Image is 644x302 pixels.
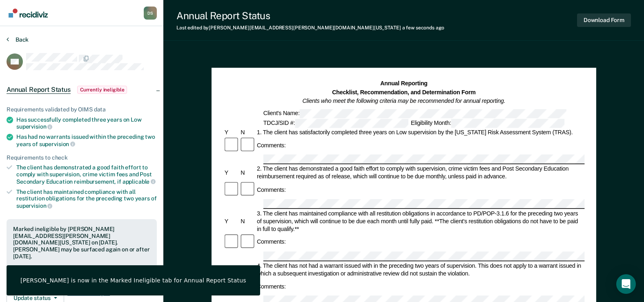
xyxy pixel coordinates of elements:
[39,141,75,147] span: supervision
[332,89,476,95] strong: Checklist, Recommendation, and Determination Form
[176,10,444,22] div: Annual Report Status
[16,202,52,209] span: supervision
[123,178,156,185] span: applicable
[402,25,444,31] span: a few seconds ago
[577,13,631,27] button: Download Form
[16,164,157,185] div: The client has demonstrated a good faith effort to comply with supervision, crime victim fees and...
[262,109,568,118] div: Client's Name:
[256,165,585,180] div: 2. The client has demonstrated a good faith effort to comply with supervision, crime victim fees ...
[144,7,157,20] div: D S
[256,283,287,291] div: Comments:
[256,238,287,246] div: Comments:
[176,25,444,31] div: Last edited by [PERSON_NAME][EMAIL_ADDRESS][PERSON_NAME][DOMAIN_NAME][US_STATE]
[256,186,287,194] div: Comments:
[16,123,52,130] span: supervision
[239,169,256,177] div: N
[256,142,287,149] div: Comments:
[7,106,157,113] div: Requirements validated by OIMS data
[302,98,505,104] em: Clients who meet the following criteria may be recommended for annual reporting.
[16,133,157,147] div: Has had no warrants issued within the preceding two years of
[16,116,157,130] div: Has successfully completed three years on Low
[262,119,409,128] div: TDCJ/SID #:
[256,262,585,277] div: 4. The client has not had a warrant issued with in the preceding two years of supervision. This d...
[256,209,585,233] div: 3. The client has maintained compliance with all restitution obligations in accordance to PD/POP-...
[616,274,636,294] div: Open Intercom Messenger
[20,277,246,284] div: [PERSON_NAME] is now in the Marked Ineligible tab for Annual Report Status
[77,86,127,94] span: Currently ineligible
[223,217,239,225] div: Y
[380,80,428,87] strong: Annual Reporting
[7,86,71,94] span: Annual Report Status
[16,189,157,209] div: The client has maintained compliance with all restitution obligations for the preceding two years of
[13,226,150,260] div: Marked ineligible by [PERSON_NAME][EMAIL_ADDRESS][PERSON_NAME][DOMAIN_NAME][US_STATE] on [DATE]. ...
[256,128,585,136] div: 1. The client has satisfactorily completed three years on Low supervision by the [US_STATE] Risk ...
[223,169,239,177] div: Y
[7,36,29,43] button: Back
[239,128,256,136] div: N
[144,7,157,20] button: Profile dropdown button
[7,154,157,161] div: Requirements to check
[239,217,256,225] div: N
[9,9,48,18] img: Recidiviz
[223,128,239,136] div: Y
[410,119,566,128] div: Eligibility Month:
